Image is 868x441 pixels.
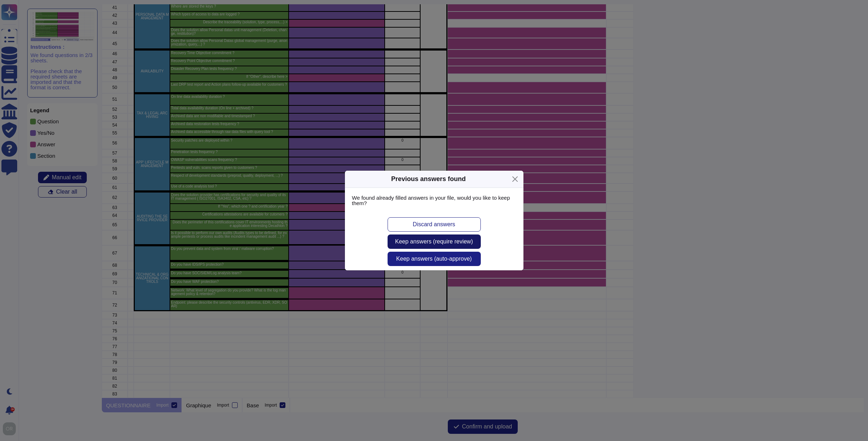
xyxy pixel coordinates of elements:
[509,174,521,185] button: Close
[391,174,466,184] div: Previous answers found
[413,222,455,227] span: Discard answers
[388,217,481,232] button: Discard answers
[396,256,472,262] span: Keep answers (auto-approve)
[388,252,481,266] button: Keep answers (auto-approve)
[395,239,473,245] span: Keep answers (require review)
[388,234,481,249] button: Keep answers (require review)
[345,188,523,213] div: We found already filled answers in your file, would you like to keep them?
